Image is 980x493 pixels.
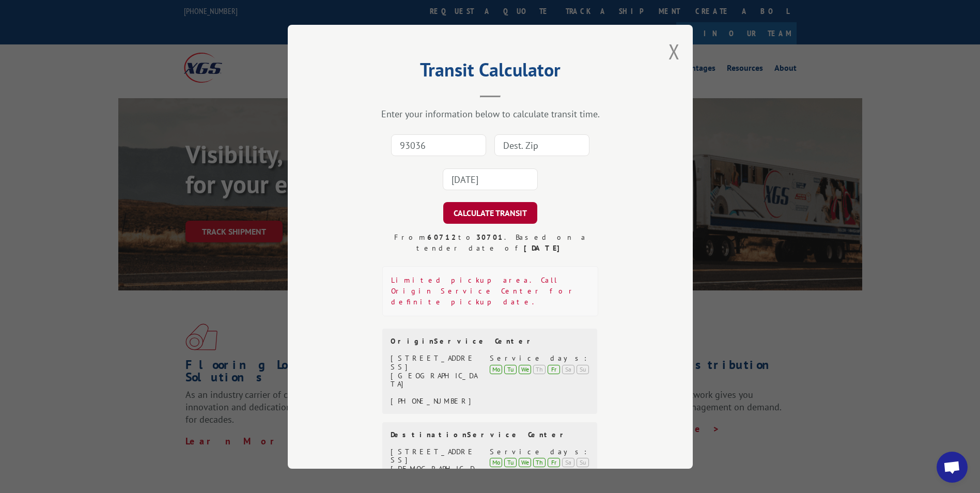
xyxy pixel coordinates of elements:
input: Origin Zip [391,134,486,156]
div: Tu [504,364,517,374]
div: Th [533,458,546,467]
div: Open chat [937,452,968,483]
button: CALCULATE TRANSIT [443,202,537,224]
div: Destination Service Center [391,430,589,439]
input: Dest. Zip [494,134,589,156]
div: Mo [490,458,502,467]
div: Sa [562,364,574,374]
div: We [519,364,531,374]
div: [PHONE_NUMBER] [391,397,478,406]
div: Sa [562,458,574,467]
div: Th [533,364,546,374]
div: Fr [548,458,560,467]
input: Tender Date [443,168,538,190]
div: Mo [490,364,502,374]
div: We [519,458,531,467]
div: Su [577,364,589,374]
strong: 60712 [427,233,458,242]
h2: Transit Calculator [339,63,641,82]
div: Service days: [490,354,589,363]
div: Enter your information below to calculate transit time. [339,108,641,120]
div: Origin Service Center [391,337,589,346]
div: From to . Based on a tender date of [382,232,598,254]
div: [GEOGRAPHIC_DATA] [391,371,478,389]
div: Limited pickup area. Call Origin Service Center for definite pickup date. [382,266,598,316]
strong: 30701 [476,233,504,242]
button: Close modal [668,38,680,65]
div: [STREET_ADDRESS] [391,354,478,372]
div: [STREET_ADDRESS][DEMOGRAPHIC_DATA] [391,447,478,482]
div: Su [577,458,589,467]
div: Tu [504,458,517,467]
div: Fr [548,364,560,374]
strong: [DATE] [523,243,564,253]
div: Service days: [490,447,589,456]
